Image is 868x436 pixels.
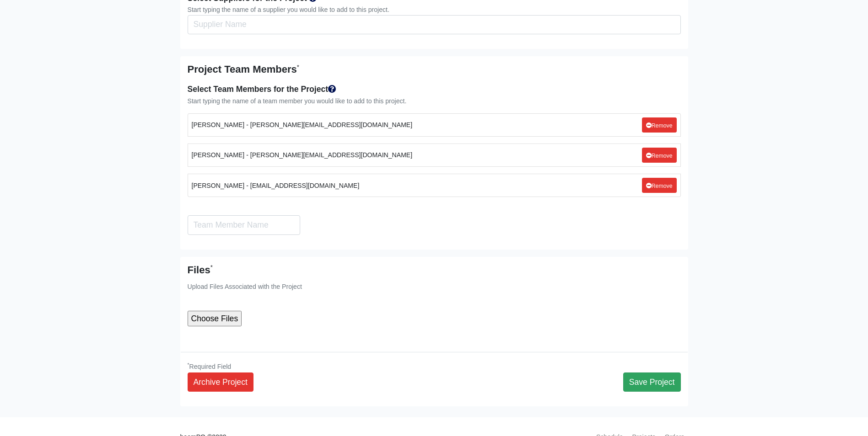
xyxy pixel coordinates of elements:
[642,178,677,193] a: Remove
[188,215,300,234] input: Search
[642,117,677,133] a: Remove
[188,5,681,15] div: Start typing the name of a supplier you would like to add to this project.
[188,85,337,94] strong: Select Team Members for the Project
[646,153,673,159] small: Remove
[188,264,681,276] h5: Files
[642,148,677,163] a: Remove
[188,96,681,106] div: Start typing the name of a team member you would like to add to this project.
[192,120,413,130] small: [PERSON_NAME] - [PERSON_NAME][EMAIL_ADDRESS][DOMAIN_NAME]
[623,372,681,392] button: Save Project
[646,122,673,129] small: Remove
[188,15,681,34] input: Search
[188,363,232,370] small: Required Field
[188,64,681,75] h5: Project Team Members
[192,181,360,191] small: [PERSON_NAME] - [EMAIL_ADDRESS][DOMAIN_NAME]
[188,283,302,290] small: Upload Files Associated with the Project
[192,150,413,160] small: [PERSON_NAME] - [PERSON_NAME][EMAIL_ADDRESS][DOMAIN_NAME]
[188,372,253,392] a: Archive Project
[646,183,673,189] small: Remove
